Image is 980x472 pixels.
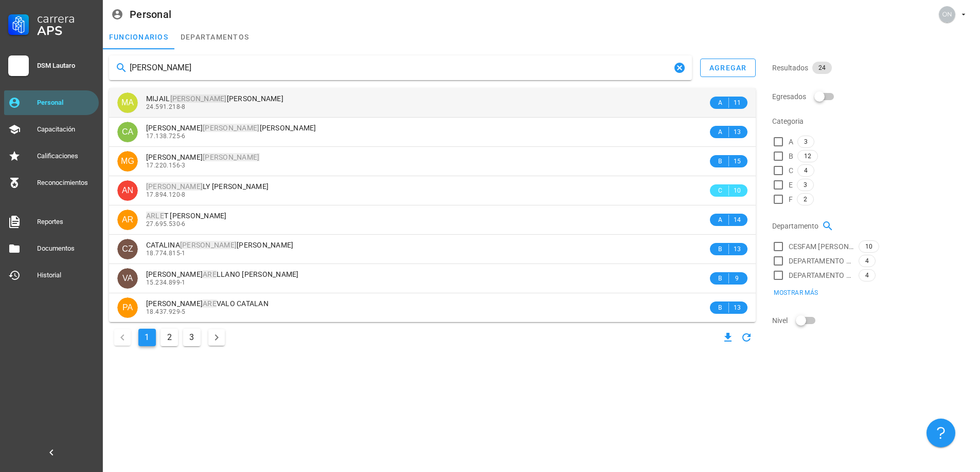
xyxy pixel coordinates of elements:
button: Clear [673,62,686,74]
div: Capacitación [37,125,95,134]
div: Documentos [37,244,95,253]
a: Capacitación [4,117,99,142]
span: A [789,137,793,147]
span: DEPARTAMENTO SALUD RURAL [789,270,854,280]
span: 14 [733,215,741,225]
div: Personal [130,9,171,20]
span: CA [122,122,133,142]
span: 17.894.120-8 [146,191,186,198]
div: avatar [117,151,138,172]
span: 13 [733,127,741,137]
span: E [789,180,793,190]
span: CATALINA [PERSON_NAME] [146,241,294,249]
div: avatar [117,122,138,142]
span: B [716,273,724,284]
div: avatar [117,268,138,289]
span: 17.220.156-3 [146,162,186,169]
div: Nivel [772,308,974,333]
span: PA [122,297,133,318]
mark: [PERSON_NAME] [170,95,227,103]
mark: ARLE [146,212,164,220]
a: Personal [4,90,99,115]
span: 9 [733,273,741,284]
span: 12 [804,150,811,162]
a: departamentos [174,25,255,49]
span: MG [121,151,134,172]
span: VA [122,268,133,289]
a: Documentos [4,236,99,261]
div: DSM Lautaro [37,62,95,70]
div: APS [37,25,95,37]
button: agregar [700,59,756,77]
span: MA [121,92,134,113]
mark: [PERSON_NAME] [203,124,259,132]
div: Reconocimientos [37,179,95,187]
div: avatar [117,92,138,113]
span: C [789,165,793,176]
a: Reconocimientos [4,171,99,195]
mark: [PERSON_NAME] [180,241,237,249]
div: avatar [939,6,955,23]
span: 24 [818,62,826,74]
span: 13 [733,244,741,254]
span: A [716,215,724,225]
span: [PERSON_NAME] LLANO [PERSON_NAME] [146,270,299,278]
span: T [PERSON_NAME] [146,212,227,220]
span: 18.437.929-5 [146,308,186,315]
span: F [789,194,793,204]
span: DEPARTAMENTO DE SALUD [789,256,854,266]
div: Egresados [772,84,974,109]
div: avatar [117,297,138,318]
div: avatar [117,239,138,259]
div: avatar [117,180,138,201]
span: 15.234.899-1 [146,279,186,286]
a: Calificaciones [4,144,99,168]
span: AN [122,180,133,201]
mark: [PERSON_NAME] [203,153,259,161]
span: 3 [804,179,807,191]
span: [PERSON_NAME] [146,153,260,161]
span: 17.138.725-6 [146,133,186,140]
span: 4 [865,255,869,267]
span: 24.591.218-8 [146,103,186,110]
span: 15 [733,156,741,166]
mark: [PERSON_NAME] [146,182,203,191]
span: B [716,156,724,166]
a: Historial [4,263,99,288]
mark: ARE [203,270,217,278]
span: 10 [733,185,741,196]
button: Página actual, página 1 [138,329,156,346]
span: A [716,98,724,108]
button: Mostrar más [767,286,825,300]
div: Historial [37,271,95,279]
span: Mostrar más [773,289,818,296]
mark: ARE [203,299,217,308]
span: A [716,127,724,137]
div: Carrera [37,12,95,25]
nav: Navegación de paginación [109,326,230,349]
input: Buscar funcionarios… [130,60,671,76]
span: 4 [804,165,808,176]
span: B [716,303,724,313]
span: 4 [865,270,869,281]
span: B [716,244,724,254]
span: 27.695.530-6 [146,220,186,228]
div: agregar [709,64,747,72]
div: Reportes [37,218,95,226]
button: Página siguiente [208,329,225,346]
span: [PERSON_NAME] VALO CATALAN [146,299,269,308]
span: 18.774.815-1 [146,250,186,257]
span: 2 [804,194,807,205]
span: 13 [733,303,741,313]
span: MIJAIL [PERSON_NAME] [146,95,283,103]
span: B [789,151,793,161]
span: CESFAM [PERSON_NAME] [789,241,854,252]
span: CZ [122,239,133,259]
span: 11 [733,98,741,108]
span: AR [122,210,133,230]
div: avatar [117,210,138,230]
div: Departamento [772,214,974,238]
span: LY [PERSON_NAME] [146,182,269,191]
button: Ir a la página 3 [183,329,201,346]
span: [PERSON_NAME] [PERSON_NAME] [146,124,316,132]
